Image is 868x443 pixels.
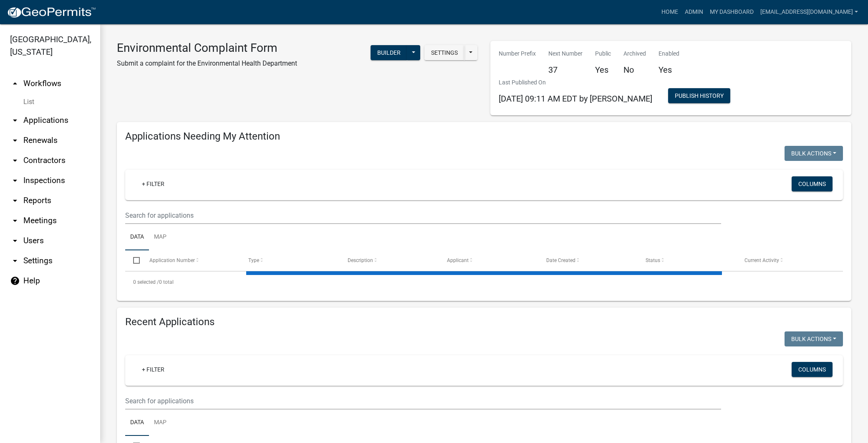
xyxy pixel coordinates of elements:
i: arrow_drop_down [10,135,20,145]
p: Last Published On [499,78,652,87]
a: [EMAIL_ADDRESS][DOMAIN_NAME] [757,4,861,20]
datatable-header-cell: Type [240,250,340,270]
button: Publish History [668,88,730,103]
i: arrow_drop_down [10,256,20,266]
p: Public [595,49,611,58]
button: Columns [792,362,833,377]
button: Builder [371,45,407,60]
p: Submit a complaint for the Environmental Health Department [117,59,297,69]
wm-modal-confirm: Workflow Publish History [668,93,730,100]
a: Admin [681,4,707,20]
h4: Recent Applications [125,316,843,328]
span: Applicant [447,257,469,263]
span: Description [348,257,373,263]
i: arrow_drop_down [10,176,20,186]
a: + Filter [135,362,171,377]
span: Status [646,257,660,263]
h5: Yes [595,65,611,75]
a: My Dashboard [707,4,757,20]
datatable-header-cell: Applicant [439,250,538,270]
i: arrow_drop_down [10,216,20,226]
span: Application Number [149,257,195,263]
h5: Yes [659,65,679,75]
span: Type [248,257,259,263]
i: help [10,276,20,286]
a: Data [125,410,149,436]
button: Bulk Actions [785,146,843,161]
a: Map [149,410,172,436]
a: Home [658,4,681,20]
h3: Environmental Complaint Form [117,41,297,55]
datatable-header-cell: Status [637,250,737,270]
datatable-header-cell: Application Number [141,250,240,270]
span: Current Activity [744,257,779,263]
i: arrow_drop_down [10,196,20,206]
a: Data [125,224,149,251]
datatable-header-cell: Date Created [538,250,638,270]
input: Search for applications [125,207,721,224]
p: Number Prefix [499,49,536,58]
p: Enabled [659,49,679,58]
i: arrow_drop_up [10,79,20,89]
p: Next Number [548,49,583,58]
button: Columns [792,176,833,191]
p: Archived [623,49,646,58]
a: Map [149,224,172,251]
h5: No [623,65,646,75]
span: Date Created [546,257,575,263]
datatable-header-cell: Description [340,250,439,270]
datatable-header-cell: Select [125,250,141,270]
a: + Filter [135,176,171,191]
span: 0 selected / [133,279,159,285]
div: 0 total [125,272,843,293]
h5: 37 [548,65,583,75]
i: arrow_drop_down [10,155,20,165]
h4: Applications Needing My Attention [125,130,843,143]
datatable-header-cell: Current Activity [737,250,836,270]
button: Settings [424,45,464,60]
span: [DATE] 09:11 AM EDT by [PERSON_NAME] [499,94,652,104]
i: arrow_drop_down [10,115,20,125]
button: Bulk Actions [785,331,843,346]
i: arrow_drop_down [10,236,20,246]
input: Search for applications [125,392,721,410]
